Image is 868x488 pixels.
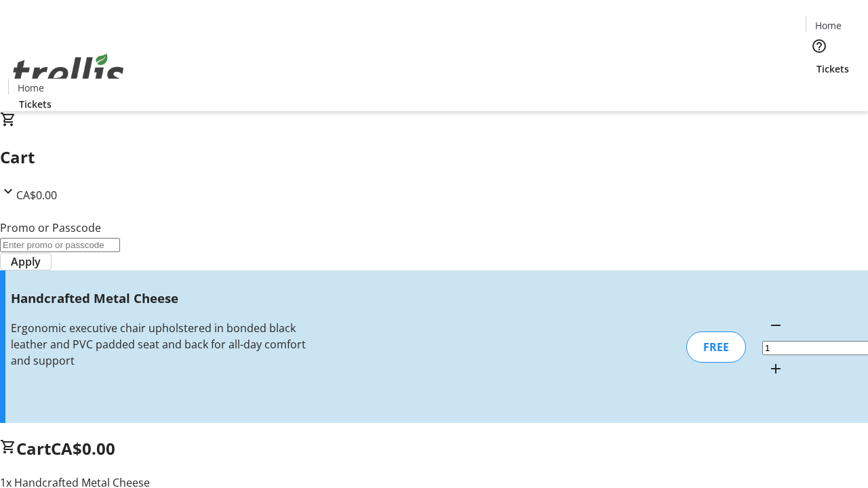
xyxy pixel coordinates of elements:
button: Cart [806,76,833,103]
h3: Handcrafted Metal Cheese [11,289,307,308]
span: Apply [11,253,41,270]
button: Decrement by one [762,312,789,339]
button: Increment by one [762,355,789,382]
a: Home [806,18,850,33]
span: Home [815,18,842,33]
img: Orient E2E Organization s9BTNrfZUc's Logo [8,39,129,106]
a: Tickets [8,97,62,111]
span: Tickets [816,62,849,76]
div: Ergonomic executive chair upholstered in bonded black leather and PVC padded seat and back for al... [11,320,307,369]
div: FREE [686,331,746,363]
span: Home [18,81,44,95]
a: Tickets [806,62,860,76]
a: Home [9,81,52,95]
button: Help [806,33,833,60]
span: Tickets [19,97,52,111]
span: CA$0.00 [16,188,57,203]
span: CA$0.00 [51,437,115,460]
